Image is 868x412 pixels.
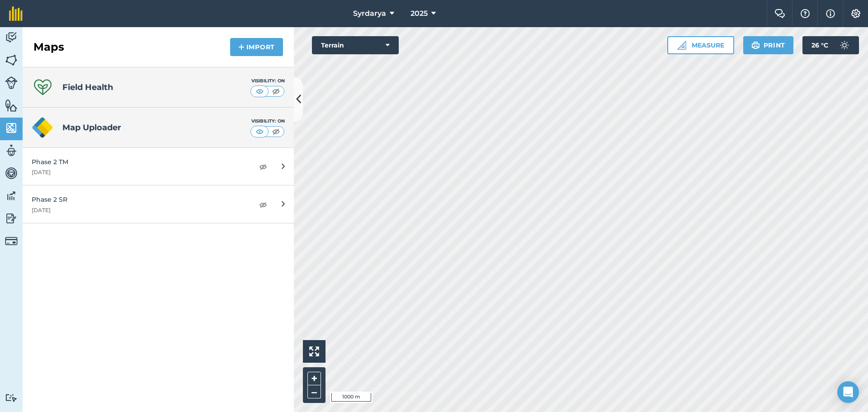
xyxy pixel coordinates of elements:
div: Phase 2 TM [32,157,245,167]
img: svg+xml;base64,PD94bWwgdmVyc2lvbj0iMS4wIiBlbmNvZGluZz0idXRmLTgiPz4KPCEtLSBHZW5lcmF0b3I6IEFkb2JlIE... [5,144,18,157]
a: Phase 2 TM[DATE] [23,148,294,185]
img: Ruler icon [677,41,686,50]
div: [DATE] [32,169,245,176]
img: svg+xml;base64,PHN2ZyB4bWxucz0iaHR0cDovL3d3dy53My5vcmcvMjAwMC9zdmciIHdpZHRoPSI1NiIgaGVpZ2h0PSI2MC... [5,121,18,135]
div: Visibility: On [250,77,285,85]
img: svg+xml;base64,PHN2ZyB4bWxucz0iaHR0cDovL3d3dy53My5vcmcvMjAwMC9zdmciIHdpZHRoPSIxOCIgaGVpZ2h0PSIyNC... [259,161,267,172]
img: svg+xml;base64,PD94bWwgdmVyc2lvbj0iMS4wIiBlbmNvZGluZz0idXRmLTgiPz4KPCEtLSBHZW5lcmF0b3I6IEFkb2JlIE... [5,212,18,225]
button: – [307,385,321,398]
img: svg+xml;base64,PD94bWwgdmVyc2lvbj0iMS4wIiBlbmNvZGluZz0idXRmLTgiPz4KPCEtLSBHZW5lcmF0b3I6IEFkb2JlIE... [5,189,18,203]
div: Visibility: On [250,118,285,125]
button: Import [230,38,283,56]
img: Two speech bubbles overlapping with the left bubble in the forefront [774,9,785,18]
button: Print [743,36,794,54]
img: A question mark icon [800,9,811,18]
img: svg+xml;base64,PHN2ZyB4bWxucz0iaHR0cDovL3d3dy53My5vcmcvMjAwMC9zdmciIHdpZHRoPSI1NiIgaGVpZ2h0PSI2MC... [5,53,18,67]
div: [DATE] [32,207,245,214]
span: 2025 [410,8,428,19]
img: svg+xml;base64,PHN2ZyB4bWxucz0iaHR0cDovL3d3dy53My5vcmcvMjAwMC9zdmciIHdpZHRoPSIxOSIgaGVpZ2h0PSIyNC... [751,40,760,51]
img: svg+xml;base64,PD94bWwgdmVyc2lvbj0iMS4wIiBlbmNvZGluZz0idXRmLTgiPz4KPCEtLSBHZW5lcmF0b3I6IEFkb2JlIE... [5,76,18,89]
img: svg+xml;base64,PHN2ZyB4bWxucz0iaHR0cDovL3d3dy53My5vcmcvMjAwMC9zdmciIHdpZHRoPSI1MCIgaGVpZ2h0PSI0MC... [254,87,265,96]
a: Phase 2 SR[DATE] [23,185,294,223]
img: svg+xml;base64,PD94bWwgdmVyc2lvbj0iMS4wIiBlbmNvZGluZz0idXRmLTgiPz4KPCEtLSBHZW5lcmF0b3I6IEFkb2JlIE... [5,166,18,180]
button: Measure [667,36,734,54]
button: 26 °C [802,36,859,54]
h4: Field Health [62,81,113,94]
div: Open Intercom Messenger [837,381,859,403]
img: logo [32,117,53,138]
img: svg+xml;base64,PD94bWwgdmVyc2lvbj0iMS4wIiBlbmNvZGluZz0idXRmLTgiPz4KPCEtLSBHZW5lcmF0b3I6IEFkb2JlIE... [5,31,18,44]
span: 26 ° C [811,36,828,54]
div: Phase 2 SR [32,194,245,204]
h4: Map Uploader [62,121,250,134]
img: svg+xml;base64,PD94bWwgdmVyc2lvbj0iMS4wIiBlbmNvZGluZz0idXRmLTgiPz4KPCEtLSBHZW5lcmF0b3I6IEFkb2JlIE... [5,235,18,247]
img: svg+xml;base64,PHN2ZyB4bWxucz0iaHR0cDovL3d3dy53My5vcmcvMjAwMC9zdmciIHdpZHRoPSIxNyIgaGVpZ2h0PSIxNy... [826,8,835,19]
img: svg+xml;base64,PHN2ZyB4bWxucz0iaHR0cDovL3d3dy53My5vcmcvMjAwMC9zdmciIHdpZHRoPSI1MCIgaGVpZ2h0PSI0MC... [270,127,282,136]
img: svg+xml;base64,PHN2ZyB4bWxucz0iaHR0cDovL3d3dy53My5vcmcvMjAwMC9zdmciIHdpZHRoPSI1NiIgaGVpZ2h0PSI2MC... [5,99,18,112]
img: svg+xml;base64,PHN2ZyB4bWxucz0iaHR0cDovL3d3dy53My5vcmcvMjAwMC9zdmciIHdpZHRoPSI1MCIgaGVpZ2h0PSI0MC... [270,87,282,96]
span: Syrdarya [353,8,386,19]
button: Terrain [312,36,399,54]
img: svg+xml;base64,PD94bWwgdmVyc2lvbj0iMS4wIiBlbmNvZGluZz0idXRmLTgiPz4KPCEtLSBHZW5lcmF0b3I6IEFkb2JlIE... [835,36,854,54]
img: svg+xml;base64,PHN2ZyB4bWxucz0iaHR0cDovL3d3dy53My5vcmcvMjAwMC9zdmciIHdpZHRoPSIxNCIgaGVpZ2h0PSIyNC... [238,42,245,52]
img: svg+xml;base64,PHN2ZyB4bWxucz0iaHR0cDovL3d3dy53My5vcmcvMjAwMC9zdmciIHdpZHRoPSI1MCIgaGVpZ2h0PSI0MC... [254,127,265,136]
img: Four arrows, one pointing top left, one top right, one bottom right and the last bottom left [309,346,319,356]
img: svg+xml;base64,PHN2ZyB4bWxucz0iaHR0cDovL3d3dy53My5vcmcvMjAwMC9zdmciIHdpZHRoPSIxOCIgaGVpZ2h0PSIyNC... [259,199,267,210]
button: + [307,372,321,385]
img: fieldmargin Logo [9,6,23,21]
img: svg+xml;base64,PD94bWwgdmVyc2lvbj0iMS4wIiBlbmNvZGluZz0idXRmLTgiPz4KPCEtLSBHZW5lcmF0b3I6IEFkb2JlIE... [5,393,18,402]
h2: Maps [33,40,64,54]
img: A cog icon [850,9,861,18]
